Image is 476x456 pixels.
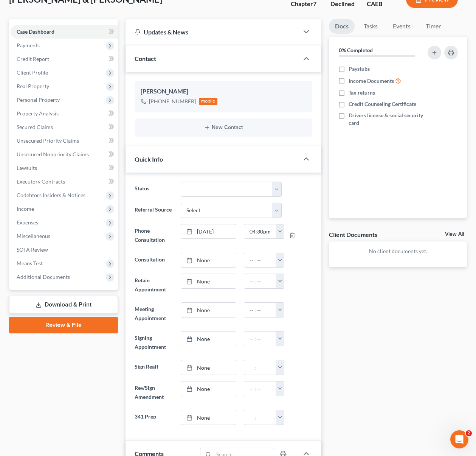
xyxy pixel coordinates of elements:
label: Consultation [131,253,177,268]
span: Contact [135,55,156,62]
span: Payments [17,42,40,48]
input: -- : -- [244,331,276,346]
span: Case Dashboard [17,28,54,35]
a: Docs [329,19,355,34]
span: Income Documents [349,77,394,85]
a: SOFA Review [11,243,118,257]
a: None [181,360,236,375]
div: [PHONE_NUMBER] [149,98,196,105]
a: None [181,331,236,346]
span: Property Analysis [17,110,59,117]
div: Updates & News [135,28,290,36]
span: Means Test [17,260,43,266]
a: None [181,253,236,268]
span: 2 [466,430,472,436]
a: Executory Contracts [11,175,118,188]
button: New Contact [141,125,307,131]
label: Status [131,182,177,197]
span: Credit Counseling Certificate [349,100,416,108]
input: -- : -- [244,303,276,317]
span: Expenses [17,219,38,226]
a: Download & Print [9,296,118,314]
a: Timer [420,19,447,34]
input: -- : -- [244,253,276,268]
input: -- : -- [244,224,276,239]
a: Events [387,19,417,34]
span: Real Property [17,83,49,89]
a: None [181,381,236,396]
iframe: Intercom live chat [450,430,468,448]
div: [PERSON_NAME] [141,87,307,96]
span: Quick Info [135,156,163,163]
a: Secured Claims [11,120,118,134]
span: Codebtors Insiders & Notices [17,192,85,198]
a: Unsecured Nonpriority Claims [11,148,118,161]
div: Client Documents [329,230,377,238]
span: Unsecured Priority Claims [17,137,79,144]
input: -- : -- [244,274,276,288]
p: No client documents yet. [335,247,461,255]
a: Lawsuits [11,161,118,175]
a: None [181,274,236,288]
strong: 0% Completed [339,47,373,53]
span: Miscellaneous [17,233,50,239]
a: [DATE] [181,224,236,239]
span: Client Profile [17,69,48,76]
div: mobile [199,98,218,105]
a: Tasks [358,19,384,34]
span: Executory Contracts [17,178,65,185]
span: Tax returns [349,89,375,96]
input: -- : -- [244,410,276,425]
label: Referral Source [131,203,177,218]
span: Drivers license & social security card [349,112,426,127]
input: -- : -- [244,381,276,396]
span: Income [17,205,34,212]
label: Retain Appointment [131,274,177,296]
a: Unsecured Priority Claims [11,134,118,148]
span: SOFA Review [17,246,48,253]
a: Case Dashboard [11,25,118,39]
a: Credit Report [11,52,118,66]
span: Personal Property [17,96,60,103]
a: View All [445,232,464,237]
a: None [181,303,236,317]
span: Secured Claims [17,124,53,130]
label: Signing Appointment [131,331,177,354]
span: Unsecured Nonpriority Claims [17,151,89,157]
a: Review & File [9,317,118,333]
input: -- : -- [244,360,276,375]
a: Property Analysis [11,107,118,120]
label: Rev/Sign Amendment [131,381,177,404]
span: Credit Report [17,56,49,62]
span: Additional Documents [17,274,70,280]
a: None [181,410,236,425]
label: 341 Prep [131,410,177,425]
label: Sign Reaff [131,360,177,375]
span: Lawsuits [17,165,37,171]
label: Phone Consultation [131,224,177,247]
span: Paystubs [349,65,370,73]
label: Meeting Appointment [131,302,177,325]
